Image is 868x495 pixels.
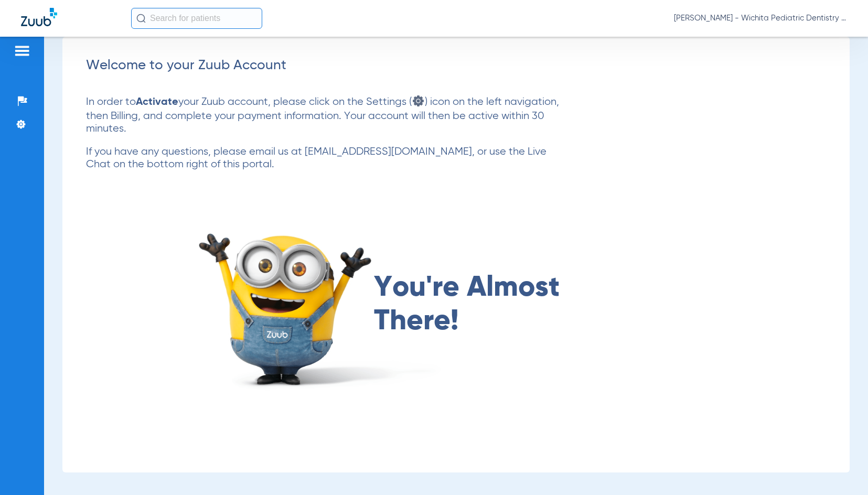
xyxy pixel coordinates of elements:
p: In order to your Zuub account, please click on the Settings ( ) icon on the left navigation, then... [86,94,567,135]
img: almost there image [191,218,450,391]
strong: Activate [136,97,178,107]
span: [PERSON_NAME] - Wichita Pediatric Dentistry [GEOGRAPHIC_DATA] [674,13,847,24]
span: You're Almost There! [374,271,576,338]
img: settings icon [412,94,425,107]
img: Search Icon [136,14,146,23]
span: Welcome to your Zuub Account [86,59,286,72]
input: Search for patients [131,8,262,29]
img: hamburger-icon [14,45,30,57]
p: If you have any questions, please email us at [EMAIL_ADDRESS][DOMAIN_NAME], or use the Live Chat ... [86,146,567,171]
img: Zuub Logo [21,8,57,26]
